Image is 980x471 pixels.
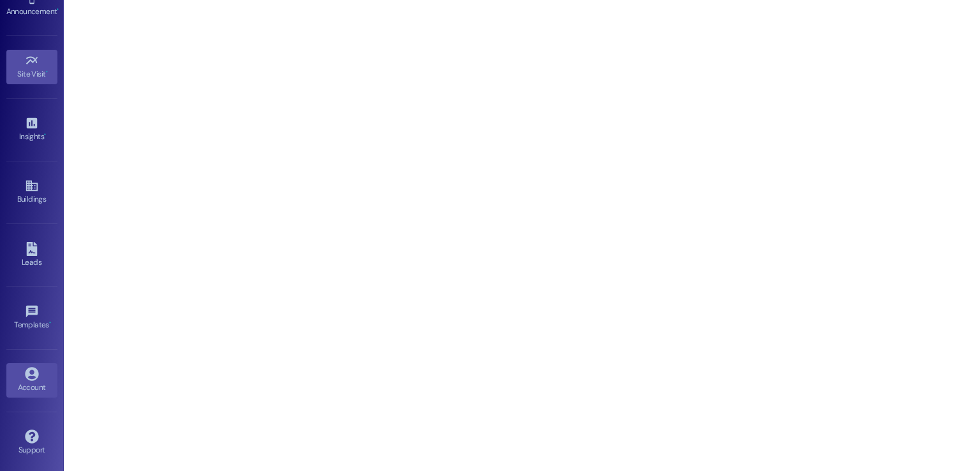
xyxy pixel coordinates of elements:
a: Leads [6,238,57,273]
a: Site Visit • [6,50,57,84]
span: • [49,318,51,327]
a: Support [6,426,57,460]
a: Templates • [6,301,57,335]
span: • [57,5,59,14]
span: • [46,68,48,77]
a: Buildings [6,175,57,209]
a: Insights • [6,112,57,147]
a: Account [6,363,57,398]
span: • [44,130,46,139]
